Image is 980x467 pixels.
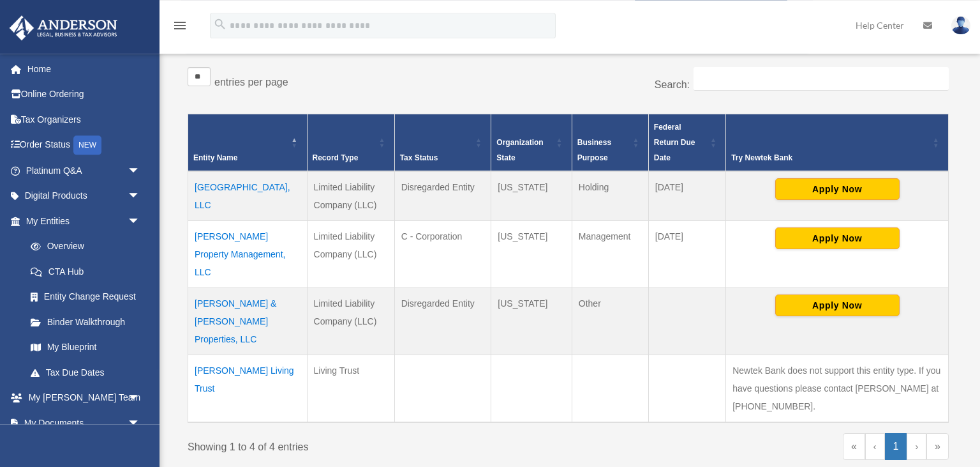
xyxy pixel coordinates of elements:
td: [PERSON_NAME] Living Trust [188,355,308,423]
td: [DATE] [648,171,725,221]
a: Tax Due Dates [18,360,153,385]
td: [US_STATE] [491,288,572,355]
td: C - Corporation [394,221,491,288]
span: Business Purpose [577,138,611,162]
td: Management [572,221,648,288]
td: Limited Liability Company (LLC) [307,288,394,355]
a: Previous [865,433,885,460]
span: Federal Return Due Date [654,123,695,162]
span: arrow_drop_down [128,208,153,234]
a: 1 [885,433,907,460]
a: CTA Hub [18,259,153,284]
button: Apply Now [775,227,900,249]
th: Business Purpose: Activate to sort [572,114,648,172]
td: [PERSON_NAME] & [PERSON_NAME] Properties, LLC [188,288,308,355]
td: Living Trust [307,355,394,423]
td: Limited Liability Company (LLC) [307,221,394,288]
td: Limited Liability Company (LLC) [307,171,394,221]
a: menu [172,22,188,33]
div: Try Newtek Bank [731,150,929,165]
a: Home [9,56,160,82]
a: Order StatusNEW [9,132,160,158]
span: Record Type [313,153,359,162]
label: Search: [655,79,690,90]
img: Anderson Advisors Platinum Portal [6,15,121,40]
span: Organization State [496,138,543,162]
i: search [213,17,227,31]
div: Showing 1 to 4 of 4 entries [188,433,559,456]
a: Overview [18,234,147,259]
td: [PERSON_NAME] Property Management, LLC [188,221,308,288]
span: Tax Status [400,153,438,162]
a: My Documentsarrow_drop_down [9,410,160,436]
label: entries per page [214,77,288,88]
a: Next [907,433,926,460]
th: Entity Name: Activate to invert sorting [188,114,308,172]
th: Federal Return Due Date: Activate to sort [648,114,725,172]
td: Newtek Bank does not support this entity type. If you have questions please contact [PERSON_NAME]... [726,355,949,423]
a: Online Ordering [9,82,160,107]
a: Tax Organizers [9,107,160,132]
th: Tax Status: Activate to sort [394,114,491,172]
td: Other [572,288,648,355]
td: [US_STATE] [491,221,572,288]
td: Holding [572,171,648,221]
a: Platinum Q&Aarrow_drop_down [9,158,160,183]
td: [GEOGRAPHIC_DATA], LLC [188,171,308,221]
a: Last [926,433,949,460]
div: NEW [73,135,101,155]
th: Try Newtek Bank : Activate to sort [726,114,949,172]
span: arrow_drop_down [128,158,153,184]
th: Organization State: Activate to sort [491,114,572,172]
td: [US_STATE] [491,171,572,221]
a: Entity Change Request [18,284,153,310]
button: Apply Now [775,295,900,316]
td: Disregarded Entity [394,288,491,355]
a: Binder Walkthrough [18,309,153,335]
button: Apply Now [775,178,900,200]
span: arrow_drop_down [128,410,153,436]
td: Disregarded Entity [394,171,491,221]
i: menu [172,18,188,33]
span: arrow_drop_down [128,183,153,210]
a: Digital Productsarrow_drop_down [9,183,160,209]
span: arrow_drop_down [128,385,153,411]
a: My Blueprint [18,335,153,360]
a: My Entitiesarrow_drop_down [9,208,153,234]
td: [DATE] [648,221,725,288]
th: Record Type: Activate to sort [307,114,394,172]
span: Entity Name [193,153,237,162]
img: User Pic [951,16,970,34]
a: My [PERSON_NAME] Teamarrow_drop_down [9,385,160,411]
a: First [843,433,865,460]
